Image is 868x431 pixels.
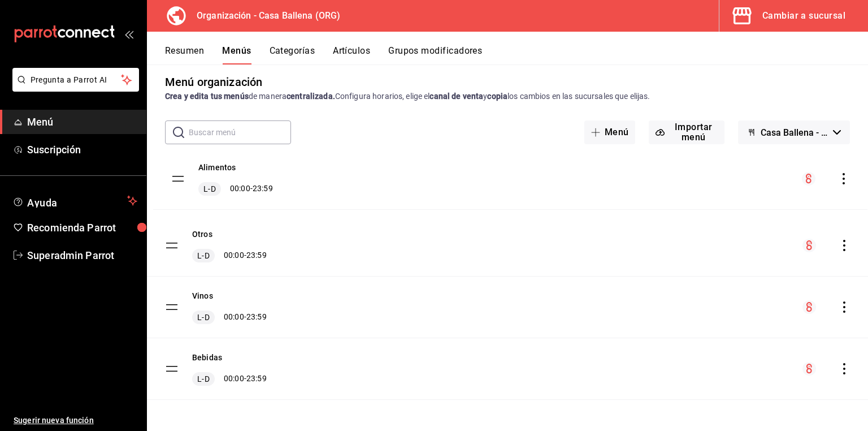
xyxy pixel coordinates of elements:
button: drag [165,362,179,376]
div: 00:00 - 23:59 [192,311,267,324]
button: Importar menú [649,120,724,144]
button: Otros [192,229,212,240]
div: navigation tabs [165,45,868,64]
strong: canal de venta [429,92,483,101]
span: Menú [27,114,137,130]
button: Resumen [165,45,204,64]
button: drag [165,300,179,314]
button: Casa Ballena - Borrador [738,120,850,144]
span: L-D [195,312,211,323]
button: Categorías [270,45,315,64]
button: actions [839,240,850,251]
button: open_drawer_menu [124,29,133,38]
span: L-D [195,373,211,385]
button: actions [839,301,850,313]
strong: Crea y edita tus menús [165,92,249,101]
span: Superadmin Parrot [27,248,137,263]
input: Buscar menú [189,121,291,144]
a: Pregunta a Parrot AI [8,82,139,94]
h3: Organización - Casa Ballena (ORG) [188,9,340,23]
span: Sugerir nueva función [14,415,137,426]
button: Artículos [333,45,370,64]
div: 00:00 - 23:59 [192,249,267,262]
span: Ayuda [27,194,123,208]
button: Menú [584,120,636,144]
button: Pregunta a Parrot AI [12,68,139,92]
button: Grupos modificadores [388,45,482,64]
strong: copia [487,92,507,101]
button: Vinos [192,290,213,301]
div: Menú organización [165,74,262,90]
button: Menús [222,45,251,64]
table: menu-maker-table [147,153,868,400]
div: 00:00 - 23:59 [192,372,267,386]
span: Pregunta a Parrot AI [31,74,121,86]
button: Bebidas [192,352,222,363]
div: de manera Configura horarios, elige el y los cambios en las sucursales que elijas. [165,90,850,102]
span: L-D [195,250,211,261]
span: Recomienda Parrot [27,220,137,235]
div: Cambiar a sucursal [762,8,845,24]
button: drag [165,239,179,252]
strong: centralizada. [287,92,335,101]
button: actions [839,363,850,374]
span: Suscripción [27,142,137,157]
span: Casa Ballena - Borrador [761,127,828,138]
